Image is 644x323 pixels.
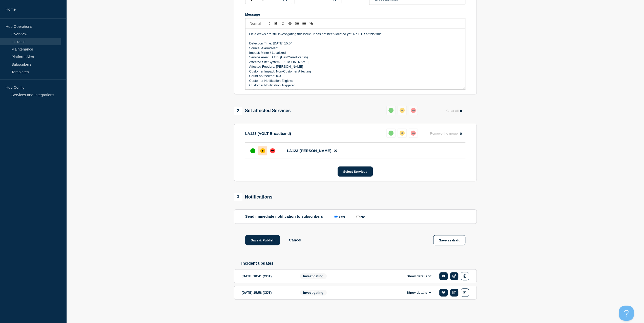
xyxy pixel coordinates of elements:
[619,306,634,321] iframe: Help Scout Beacon - Open
[301,20,308,27] button: Toggle bulleted list
[249,88,461,92] p: NOC Ticket: [URL][DOMAIN_NAME]
[405,290,433,295] button: Show details
[386,106,396,115] button: up
[308,20,315,27] button: Toggle link
[249,74,461,78] p: Count of Affected: 0.0
[338,166,373,177] button: Select Services
[300,290,327,295] span: Investigating
[272,20,279,27] button: Toggle bold text
[247,20,272,27] span: Font size
[333,214,345,219] label: Yes
[245,214,323,219] p: Send immediate notification to subscribers
[294,20,301,27] button: Toggle ordered list
[250,148,255,153] div: up
[234,193,242,201] span: 3
[241,261,477,266] h2: Incident updates
[249,60,461,64] p: Affected Site/System: [PERSON_NAME]
[249,51,461,55] p: Impact: Minor / Localized
[249,69,461,74] p: Customer Impact: Non-Customer Affecting
[249,64,461,69] p: Affected Feeders: [PERSON_NAME]
[386,129,396,138] button: up
[411,131,416,136] div: down
[356,215,360,218] input: No
[287,148,331,153] span: LA123-[PERSON_NAME]
[300,273,327,279] span: Investigating
[286,20,294,27] button: Toggle strikethrough text
[411,108,416,113] div: down
[405,274,433,278] button: Show details
[427,129,465,138] button: Remove the group
[270,148,275,153] div: down
[289,238,301,242] button: Cancel
[242,272,292,280] div: [DATE] 18:41 (CDT)
[242,288,292,297] div: [DATE] 15:58 (CDT)
[443,106,465,116] button: Clear all
[279,20,286,27] button: Toggle italic text
[400,131,405,136] div: affected
[260,148,265,153] div: affected
[249,32,461,36] p: Field crews are still investigating this issue. It has not been located yet. No ETR at this time
[234,193,273,201] div: Notifications
[400,108,405,113] div: affected
[249,79,461,83] p: Customer Notification Eligible:
[388,108,393,113] div: up
[249,46,461,51] p: Source: Alarm/Alert
[245,12,465,16] div: Message
[398,129,407,138] button: affected
[398,106,407,115] button: affected
[245,235,280,245] button: Save & Publish
[249,55,461,60] p: Service Area: LA135 (EastCarrollParish)
[433,235,465,245] button: Save as draft
[355,214,365,219] label: No
[245,131,291,136] p: LA123 (VOLT Broadband)
[430,132,458,135] span: Remove the group
[249,83,461,88] p: Customer Notification Triggered:
[234,107,291,115] div: Set affected Services
[234,107,242,115] span: 2
[334,215,338,218] input: Yes
[409,106,418,115] button: down
[388,131,393,136] div: up
[245,29,465,89] div: Message
[245,214,465,219] div: Send immediate notification to subscribers
[409,129,418,138] button: down
[249,41,461,46] p: Detection Time: [DATE] 15:54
